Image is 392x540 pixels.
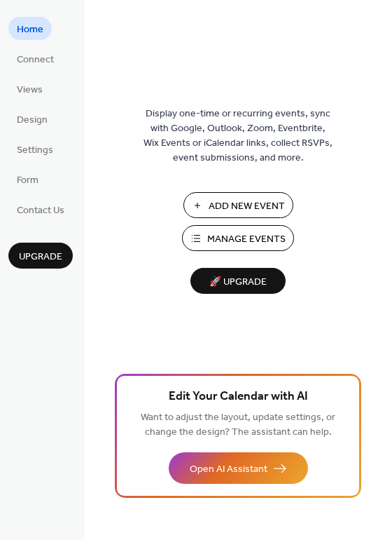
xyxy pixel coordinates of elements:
[17,53,54,67] span: Connect
[190,462,267,477] span: Open AI Assistant
[183,192,293,218] button: Add New Event
[8,243,73,269] button: Upgrade
[199,273,277,292] span: 🚀 Upgrade
[17,143,53,158] span: Settings
[17,203,64,218] span: Contact Us
[8,198,73,221] a: Contact Us
[17,83,43,97] span: Views
[182,225,294,251] button: Manage Events
[207,232,286,247] span: Manage Events
[169,452,308,484] button: Open AI Assistant
[8,107,56,130] a: Design
[169,387,308,407] span: Edit Your Calendar with AI
[190,268,286,294] button: 🚀 Upgrade
[17,173,38,188] span: Form
[8,168,47,191] a: Form
[8,17,52,40] a: Home
[17,113,48,128] span: Design
[141,408,335,442] span: Want to adjust the layout, update settings, or change the design? The assistant can help.
[17,22,43,37] span: Home
[8,47,62,70] a: Connect
[8,137,62,161] a: Settings
[143,107,332,166] span: Display one-time or recurring events, sync with Google, Outlook, Zoom, Eventbrite, Wix Events or ...
[209,199,285,214] span: Add New Event
[8,77,51,100] a: Views
[19,250,62,264] span: Upgrade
